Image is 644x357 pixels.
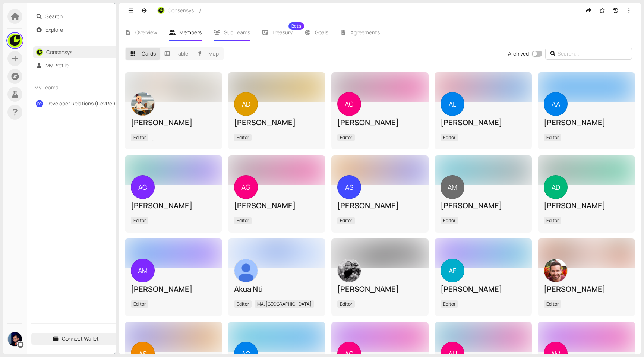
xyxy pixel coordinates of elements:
span: AM [448,175,457,199]
div: [PERSON_NAME] [544,284,629,294]
span: Editor [131,300,148,308]
span: AM [138,259,148,282]
div: [PERSON_NAME] [234,117,319,128]
div: [PERSON_NAME] [337,200,423,211]
div: [PERSON_NAME] [131,117,216,128]
span: Editor [337,300,355,308]
span: AS [345,175,353,199]
div: [PERSON_NAME] [337,284,423,294]
img: C_B4gRTQsE.jpeg [158,7,164,14]
span: Overview [135,29,157,36]
img: HkSeu4QyxCz.jpg [234,259,258,282]
span: Editor [441,217,458,224]
span: Editor [234,134,252,141]
span: Editor [131,217,148,224]
span: AC [345,92,354,116]
div: Archived [508,50,529,58]
span: Search [45,10,116,22]
input: Search... [558,50,622,58]
a: My Profile [45,62,69,69]
span: Members [179,29,202,36]
img: UpR549OQDm.jpeg [8,34,22,48]
div: [PERSON_NAME] [131,284,216,294]
span: AA [552,92,560,116]
img: K8LrufYQii.jpeg [8,332,22,346]
a: Consensys [46,48,72,56]
div: Akua Nti [234,284,319,294]
span: Editor [441,134,458,141]
div: [PERSON_NAME] [234,200,319,211]
span: Editor [337,134,355,141]
div: [PERSON_NAME] [441,117,526,128]
span: Goals [315,29,328,36]
span: Editor [544,134,561,141]
span: Editor [544,217,561,224]
div: My Teams [31,79,120,96]
span: Editor [131,134,148,141]
span: Editor [234,217,252,224]
a: Developer Relations (DevRel) [46,100,116,107]
button: Consensys [154,4,198,16]
sup: Beta [288,22,304,30]
span: Sub Teams [224,29,250,36]
img: tHF9m2AFLa.jpeg [338,259,361,282]
span: Editor [234,300,252,308]
span: My Teams [34,83,104,92]
span: AD [242,92,250,116]
div: [PERSON_NAME] [441,284,526,294]
span: Editor [441,300,458,308]
div: [PERSON_NAME] [544,117,629,128]
span: Editor [337,217,355,224]
span: Treasury [272,30,293,35]
div: [PERSON_NAME] [441,200,526,211]
span: AL [449,92,456,116]
div: [PERSON_NAME] [131,200,216,211]
span: Agreements [350,29,380,36]
span: Consensys [168,6,194,15]
span: Connect Wallet [62,335,99,343]
span: AF [449,259,456,282]
span: Editor [544,300,561,308]
img: ACg8ocJvFSphziL_rWDHhbBA7-CmrqypNRUi1U5ILO74vJVnGLOjAQ=s500 [544,259,567,282]
span: AD [552,175,560,199]
span: AC [138,175,147,199]
a: Explore [45,26,63,33]
button: Connect Wallet [31,333,120,345]
div: [PERSON_NAME] [544,200,629,211]
span: AG [241,175,250,199]
span: MA, [GEOGRAPHIC_DATA] [255,300,314,308]
div: [PERSON_NAME] [337,117,423,128]
img: rJt7X1xCM.jpeg [131,92,154,116]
